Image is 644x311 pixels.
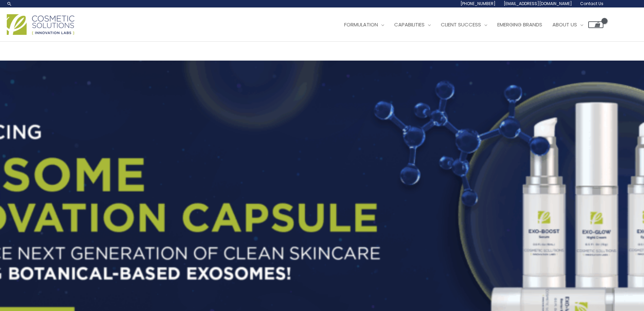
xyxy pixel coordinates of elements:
span: Emerging Brands [497,21,542,28]
a: Client Success [436,15,492,35]
span: Contact Us [580,1,603,6]
a: View Shopping Cart, empty [588,21,603,28]
span: Client Success [441,21,481,28]
a: Search icon link [7,1,12,6]
a: Emerging Brands [492,15,547,35]
span: [EMAIL_ADDRESS][DOMAIN_NAME] [504,1,572,6]
span: Capabilities [394,21,425,28]
img: Cosmetic Solutions Logo [7,14,74,35]
span: About Us [552,21,577,28]
span: Formulation [344,21,378,28]
a: Formulation [339,15,389,35]
a: Capabilities [389,15,436,35]
span: [PHONE_NUMBER] [460,1,496,6]
a: About Us [547,15,588,35]
nav: Site Navigation [334,15,603,35]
